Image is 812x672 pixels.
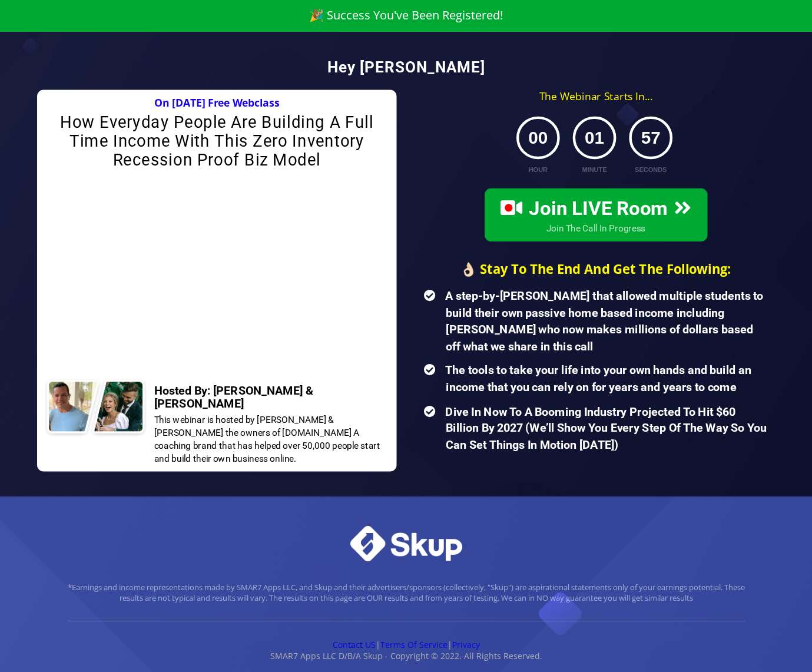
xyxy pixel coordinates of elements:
span: Join LIVE Room [501,197,691,220]
b: On [DATE] Free Webclass [154,95,279,110]
div: 🎉 Success You've Been Registered! [82,8,730,23]
img: hosts-2.png [44,378,148,438]
span: 00 [516,116,560,159]
a: Terms Of Service [380,639,448,650]
div: *Earnings and income representations made by SMAR7 Apps LLC, and Skup and their advertisers/spons... [68,582,745,603]
span: Hour [516,166,560,176]
span: 57 [629,116,672,159]
span: 01 [572,116,616,159]
div: This webinar is hosted by [PERSON_NAME] & [PERSON_NAME] the owners of [DOMAIN_NAME] A coaching br... [154,413,383,465]
a: Contact US [333,639,376,650]
b: Hosted By: [PERSON_NAME] & [PERSON_NAME] [154,383,313,410]
iframe: Chat Widget [753,615,812,672]
b: ​Dive In Now To A Booming Industry Projected To Hit $60 Billion By 2027 (We’ll Show You Every Ste... [445,405,766,452]
span: Minute [572,166,616,176]
b: 👌🏻 Stay To The End And Get The Following: [460,260,731,278]
div: | | [68,639,745,650]
b: A step-by-[PERSON_NAME] that allowed multiple students to build their own passive home based inco... [445,289,763,353]
span: Seconds [629,166,672,176]
a: Privacy [452,639,480,650]
b: ​The tools to take your life into your own hands and build an income that you can rely on for yea... [445,363,751,393]
div: The Webinar Starts In... [422,90,769,104]
a: Join LIVE Room Join The Call In Progress [484,188,707,241]
div: SMAR7 Apps LLC D/B/A Skup - Copyright © 2022. All Rights Reserved. [68,650,745,661]
div: How Everyday People Are Building A Full Time Income With This Zero Inventory Recession Proof Biz ... [47,113,387,170]
span: Join The Call In Progress [501,222,691,235]
b: Hey [PERSON_NAME] [327,58,485,76]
